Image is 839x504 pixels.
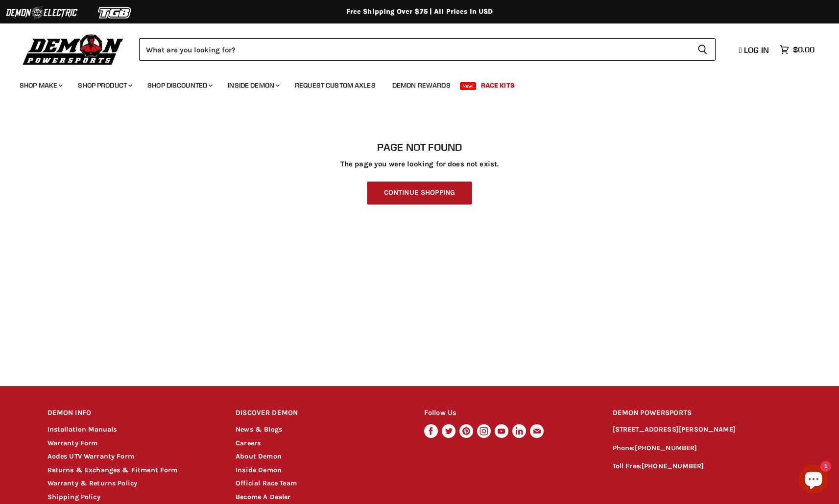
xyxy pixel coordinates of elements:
[78,3,152,22] img: TGB Logo 2
[793,45,815,54] span: $0.00
[775,43,819,57] a: $0.00
[744,45,769,55] span: Log in
[48,452,134,460] a: Aodes UTV Warranty Form
[48,425,117,434] a: Installation Manuals
[48,141,792,153] h1: Page not found
[642,462,704,470] a: [PHONE_NUMBER]
[236,439,261,447] a: Careers
[48,402,217,425] h2: DEMON INFO
[613,461,792,472] p: Toll Free:
[613,443,792,454] p: Phone:
[12,71,812,95] ul: Main menu
[236,425,282,434] a: News & Blogs
[236,479,297,487] a: Official Race Team
[288,75,383,95] a: Request Custom Axles
[48,479,138,487] a: Warranty & Returns Policy
[139,38,716,61] form: Product
[236,466,282,474] a: Inside Demon
[48,439,98,447] a: Warranty Form
[474,75,522,95] a: Race Kits
[460,82,477,90] span: New!
[635,444,697,452] a: [PHONE_NUMBER]
[236,402,406,425] h2: DISCOVER DEMON
[48,466,178,474] a: Returns & Exchanges & Fitment Form
[613,424,792,435] p: [STREET_ADDRESS][PERSON_NAME]
[796,464,831,496] inbox-online-store-chat: Shopify online store chat
[140,75,218,95] a: Shop Discounted
[367,182,472,205] a: Continue Shopping
[236,493,290,501] a: Become A Dealer
[139,38,690,61] input: Search
[48,493,100,501] a: Shipping Policy
[385,75,458,95] a: Demon Rewards
[48,160,792,168] p: The page you were looking for does not exist.
[28,7,812,16] div: Free Shipping Over $75 | All Prices In USD
[236,452,282,460] a: About Demon
[613,402,792,425] h2: DEMON POWERSPORTS
[5,3,78,22] img: Demon Electric Logo 2
[735,46,775,54] a: Log in
[12,75,69,95] a: Shop Make
[690,38,716,61] button: Search
[20,32,127,67] img: Demon Powersports
[424,402,594,425] h2: Follow Us
[71,75,138,95] a: Shop Product
[220,75,286,95] a: Inside Demon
